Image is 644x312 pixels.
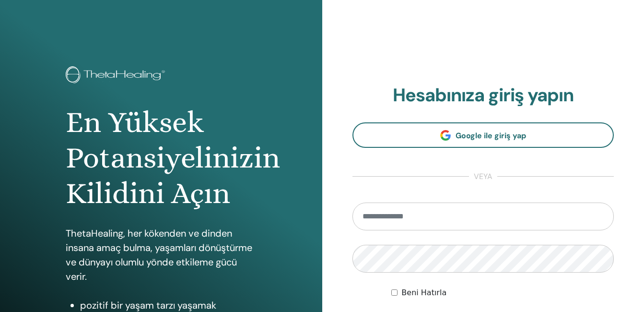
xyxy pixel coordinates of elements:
[352,84,614,107] h2: Hesabınıza giriş yapın
[391,287,614,299] div: Keep me authenticated indefinitely or until I manually logout
[352,122,614,148] a: Google ile giriş yap
[469,171,497,182] span: veya
[66,226,257,284] p: ThetaHealing, her kökenden ve dinden insana amaç bulma, yaşamları dönüştürme ve dünyayı olumlu yö...
[456,131,526,141] span: Google ile giriş yap
[66,105,257,212] h1: En Yüksek Potansiyelinizin Kilidini Açın
[401,287,446,299] label: Beni Hatırla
